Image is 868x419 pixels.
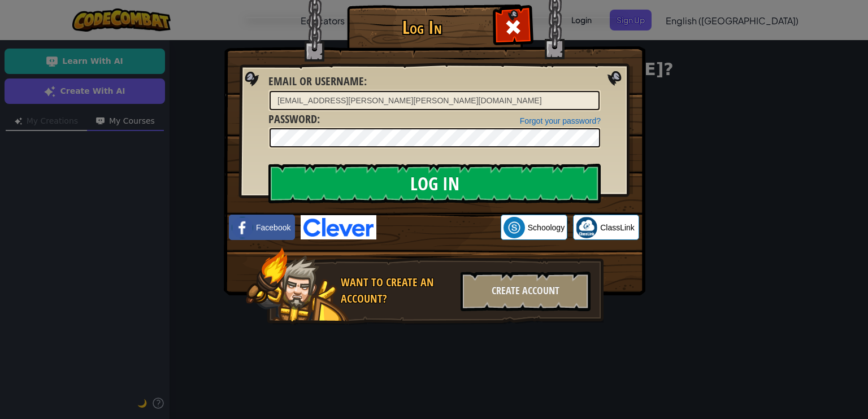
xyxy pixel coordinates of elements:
[268,164,601,203] input: Log In
[268,111,320,128] label: :
[528,222,565,233] span: Schoology
[504,217,525,238] img: schoology.png
[520,116,601,125] a: Forgot your password?
[350,18,494,37] h1: Log In
[600,222,635,233] span: ClassLink
[268,73,367,90] label: :
[268,73,364,89] span: Email or Username
[341,274,454,307] div: Want to create an account?
[268,111,317,126] span: Password
[256,222,290,233] span: Facebook
[576,217,597,238] img: classlink-logo-small.png
[376,215,501,240] iframe: Sign in with Google Button
[232,217,253,238] img: facebook_small.png
[301,215,376,239] img: clever-logo-blue.png
[461,272,591,311] div: Create Account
